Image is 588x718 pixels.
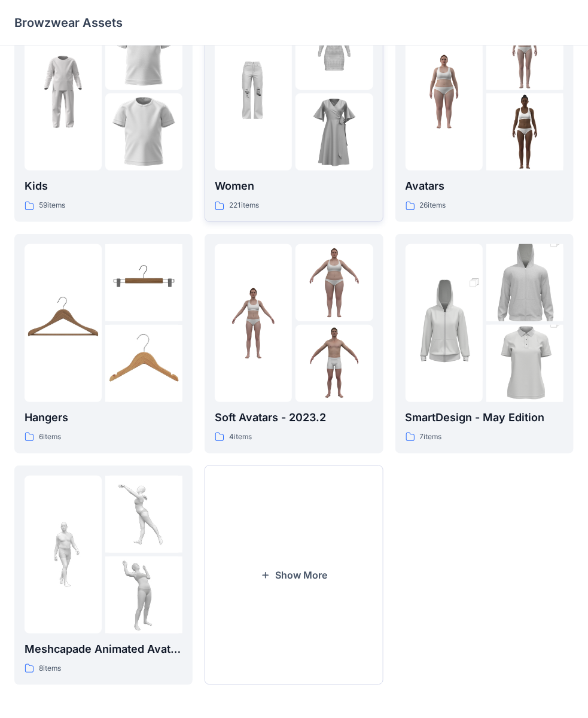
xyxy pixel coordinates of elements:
[215,53,292,130] img: folder 1
[295,244,373,321] img: folder 2
[25,178,182,194] p: Kids
[486,225,563,341] img: folder 2
[406,178,563,194] p: Avatars
[39,431,61,443] p: 6 items
[295,13,373,90] img: folder 2
[105,476,182,553] img: folder 2
[295,93,373,171] img: folder 3
[420,431,442,443] p: 7 items
[105,325,182,402] img: folder 3
[25,53,102,130] img: folder 1
[229,199,259,212] p: 221 items
[486,306,563,422] img: folder 3
[25,409,182,426] p: Hangers
[105,13,182,90] img: folder 2
[39,662,61,675] p: 8 items
[420,199,446,212] p: 26 items
[105,93,182,171] img: folder 3
[105,556,182,634] img: folder 3
[215,284,292,361] img: folder 1
[205,466,383,685] button: Show More
[486,93,563,171] img: folder 3
[14,2,193,222] a: folder 1folder 2folder 3Kids59items
[25,641,182,658] p: Meshcapade Animated Avatars
[14,14,123,31] p: Browzwear Assets
[395,2,574,222] a: folder 1folder 2folder 3Avatars26items
[105,244,182,321] img: folder 2
[25,284,102,361] img: folder 1
[395,234,574,454] a: folder 1folder 2folder 3SmartDesign - May Edition7items
[215,178,373,194] p: Women
[229,431,252,443] p: 4 items
[25,516,102,593] img: folder 1
[406,409,563,426] p: SmartDesign - May Edition
[486,13,563,90] img: folder 2
[406,265,483,381] img: folder 1
[406,53,483,130] img: folder 1
[39,199,65,212] p: 59 items
[14,234,193,454] a: folder 1folder 2folder 3Hangers6items
[14,466,193,685] a: folder 1folder 2folder 3Meshcapade Animated Avatars8items
[205,234,383,454] a: folder 1folder 2folder 3Soft Avatars - 2023.24items
[215,409,373,426] p: Soft Avatars - 2023.2
[295,325,373,402] img: folder 3
[205,2,383,222] a: folder 1folder 2folder 3Women221items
